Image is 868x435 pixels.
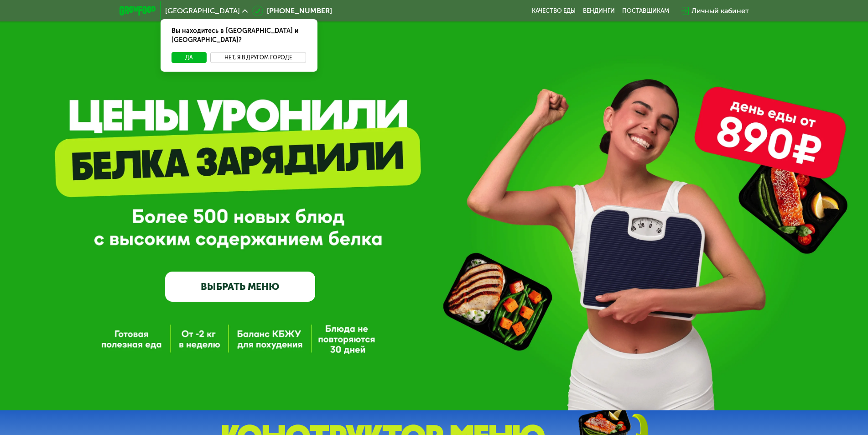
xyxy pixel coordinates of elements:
[622,7,669,15] div: поставщикам
[165,272,315,302] a: ВЫБРАТЬ МЕНЮ
[161,19,317,52] div: Вы находитесь в [GEOGRAPHIC_DATA] и [GEOGRAPHIC_DATA]?
[532,7,576,15] a: Качество еды
[583,7,615,15] a: Вендинги
[691,5,749,16] div: Личный кабинет
[172,52,207,63] button: Да
[165,7,240,15] span: [GEOGRAPHIC_DATA]
[252,5,332,16] a: [PHONE_NUMBER]
[210,52,307,63] button: Нет, я в другом городе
